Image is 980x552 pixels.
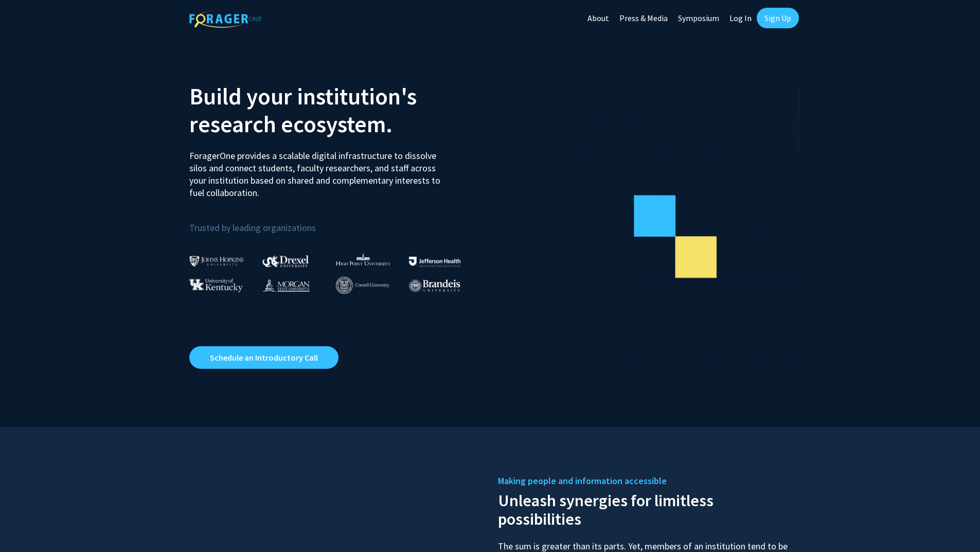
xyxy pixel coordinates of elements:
a: Opens in a new tab [189,346,338,369]
img: Drexel University [262,255,309,267]
h5: Making people and information accessible [498,473,791,489]
img: Brandeis University [409,279,460,292]
img: ForagerOne Logo [189,10,261,28]
img: Cornell University [336,277,389,294]
img: Johns Hopkins University [189,256,244,266]
img: University of Kentucky [189,278,243,292]
p: Trusted by leading organizations [189,207,483,236]
a: Sign Up [757,8,799,28]
p: ForagerOne provides a scalable digital infrastructure to dissolve silos and connect students, fac... [189,142,448,199]
img: Morgan State University [262,278,310,292]
h2: Unleash synergies for limitless possibilities [498,489,791,528]
h2: Build your institution's research ecosystem. [189,82,483,138]
img: High Point University [336,253,390,265]
img: Thomas Jefferson University [409,257,460,266]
